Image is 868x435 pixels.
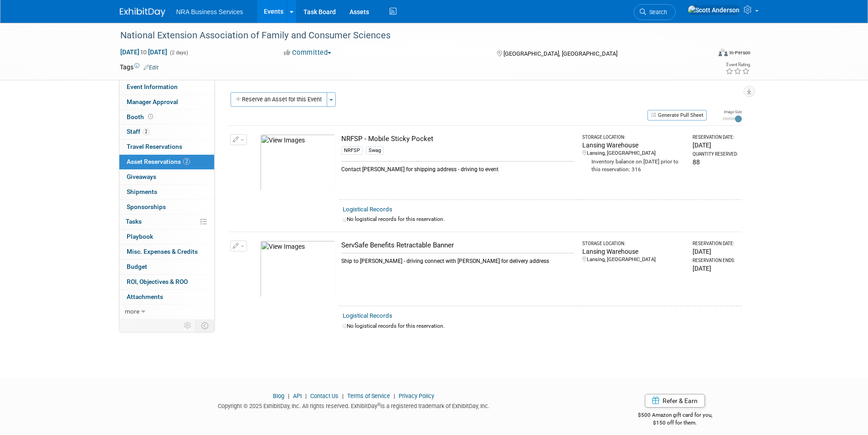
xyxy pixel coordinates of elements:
[693,141,738,150] div: [DATE]
[180,320,196,331] td: Personalize Event Tab Strip
[127,98,178,105] span: Manager Approval
[273,393,284,399] a: Blog
[377,402,380,407] sup: ®
[281,48,335,58] button: Committed
[582,241,685,247] div: Storage Location:
[647,110,707,121] button: Generate Pull Sheet
[120,63,159,72] td: Tags
[183,158,190,165] span: 2
[341,147,363,155] div: NRFSP
[693,257,738,264] div: Reservation Ends:
[260,241,335,298] img: View Images
[582,150,685,157] div: Lansing, [GEOGRAPHIC_DATA]
[119,110,214,125] a: Booth
[146,113,155,120] span: Booth not reserved yet
[119,230,214,244] a: Playbook
[127,128,149,135] span: Staff
[231,92,327,107] button: Reserve an Asset for this Event
[503,50,617,57] span: [GEOGRAPHIC_DATA], [GEOGRAPHIC_DATA]
[119,80,214,94] a: Event Information
[119,290,214,304] a: Attachments
[195,320,214,331] td: Toggle Event Tabs
[286,393,292,399] span: |
[729,49,750,56] div: In-Person
[119,200,214,215] a: Sponsorships
[582,141,685,150] div: Lansing Warehouse
[582,157,685,173] div: Inventory balance on [DATE] prior to this reservation: 316
[120,8,165,17] img: ExhibitDay
[347,393,390,399] a: Terms of Service
[582,134,685,141] div: Storage Location:
[688,5,740,15] img: Scott Anderson
[341,134,574,144] div: NRFSP - Mobile Sticky Pocket
[119,170,214,184] a: Giveaways
[601,419,749,427] div: $150 off for them.
[119,275,214,289] a: ROI, Objectives & ROO
[127,173,156,180] span: Giveaways
[139,48,148,56] span: to
[343,215,738,223] div: No logistical records for this reservation.
[143,128,149,135] span: 2
[634,4,676,20] a: Search
[723,109,742,115] div: Image Size
[693,157,738,167] div: 88
[657,47,751,61] div: Event Format
[126,218,142,225] span: Tasks
[119,260,214,274] a: Budget
[176,8,243,16] span: NRA Business Services
[340,393,346,399] span: |
[343,322,738,330] div: No logistical records for this reservation.
[125,308,139,315] span: more
[119,125,214,139] a: Staff2
[127,113,155,121] span: Booth
[582,247,685,256] div: Lansing Warehouse
[127,143,182,150] span: Travel Reservations
[119,140,214,154] a: Travel Reservations
[120,48,168,56] span: [DATE] [DATE]
[119,215,214,229] a: Tasks
[117,27,697,44] div: National Extension Association of Family and Consumer Sciences
[646,9,667,16] span: Search
[144,64,159,71] a: Edit
[127,248,198,255] span: Misc. Expenses & Credits
[341,253,574,265] div: Ship to [PERSON_NAME] - driving connect with [PERSON_NAME] for delivery address
[341,241,574,250] div: ServSafe Benefits Retractable Banner
[341,161,574,173] div: Contact [PERSON_NAME] for shipping address - driving to event
[127,158,190,165] span: Asset Reservations
[260,134,335,191] img: View Images
[366,147,384,155] div: Swag
[127,203,166,210] span: Sponsorships
[119,185,214,199] a: Shipments
[343,206,392,213] a: Logistical Records
[119,95,214,110] a: Manager Approval
[120,400,588,410] div: Copyright © 2025 ExhibitDay, Inc. All rights reserved. ExhibitDay is a registered trademark of Ex...
[399,393,434,399] a: Privacy Policy
[693,151,738,157] div: Quantity Reserved:
[127,278,188,285] span: ROI, Objectives & ROO
[693,241,738,247] div: Reservation Date:
[293,393,302,399] a: API
[127,83,178,90] span: Event Information
[169,50,188,56] span: (2 days)
[693,264,738,273] div: [DATE]
[725,63,750,67] div: Event Rating
[693,247,738,256] div: [DATE]
[582,256,685,263] div: Lansing, [GEOGRAPHIC_DATA]
[127,263,147,270] span: Budget
[693,134,738,141] div: Reservation Date:
[119,245,214,259] a: Misc. Expenses & Credits
[119,155,214,169] a: Asset Reservations2
[303,393,309,399] span: |
[719,49,728,56] img: Format-Inperson.png
[601,405,749,426] div: $500 Amazon gift card for you,
[127,188,157,195] span: Shipments
[127,293,163,300] span: Attachments
[343,312,392,319] a: Logistical Records
[391,393,397,399] span: |
[119,304,214,319] a: more
[645,394,705,408] a: Refer & Earn
[310,393,339,399] a: Contact Us
[127,233,153,240] span: Playbook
